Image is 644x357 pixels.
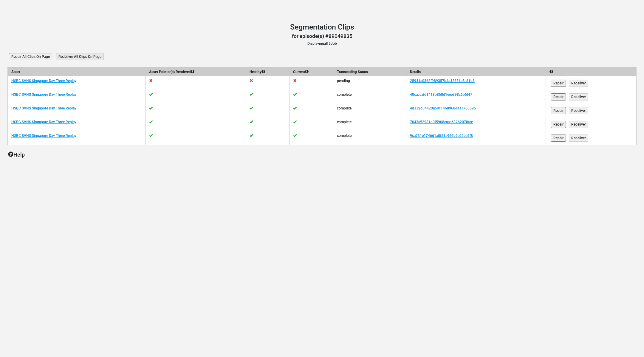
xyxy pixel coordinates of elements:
input: Repair [551,121,566,128]
h1: Segmentation Clips [7,23,637,32]
a: 40caccafd1418b868d1eee398c6b6f47 [410,92,472,97]
input: Redeliver [569,135,588,142]
a: HSBC SVNS Singapore Day Three Replay [11,106,76,110]
b: all 5 [324,41,331,46]
a: HSBC SVNS Singapore Day Three Replay [11,120,76,124]
a: 4d332d04420ab8c1468968d4a7766595 [410,106,476,110]
input: Redeliver All Clips On Page [56,53,104,60]
td: complete [333,118,406,131]
td: complete [333,131,406,145]
td: pending [333,76,406,90]
header: Displaying Job [7,23,637,46]
th: Transcoding Status [333,67,406,77]
a: 9ca731e174661a0f51a966b9a92ba7f8 [410,134,473,138]
th: Current [290,67,333,77]
input: Repair [551,80,566,87]
th: Details [406,67,546,77]
a: HSBC SVNS Singapore Day Three Replay [11,134,76,138]
input: Redeliver [569,80,588,87]
input: Redeliver [569,121,588,128]
h3: for episode(s) #89049835 [7,33,637,39]
p: Help [8,151,637,159]
th: Healthy [246,67,289,77]
a: 7043a52981d0f5908eaaa68262078fac [410,120,473,124]
td: complete [333,104,406,118]
a: HSBC SVNS Singapore Day Three Replay [11,79,76,83]
th: Asset Pointer(s) Rendered [145,67,246,77]
input: Redeliver [569,107,588,114]
input: Repair [551,107,566,114]
input: Redeliver [569,93,588,101]
th: Asset [8,67,145,77]
input: Repair All Clips On Page [9,53,52,60]
td: complete [333,90,406,104]
a: 25941a0368f989357b4a42851a5a81b8 [410,79,475,83]
input: Repair [551,93,566,101]
a: HSBC SVNS Singapore Day Three Replay [11,92,76,97]
input: Repair [551,135,566,142]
